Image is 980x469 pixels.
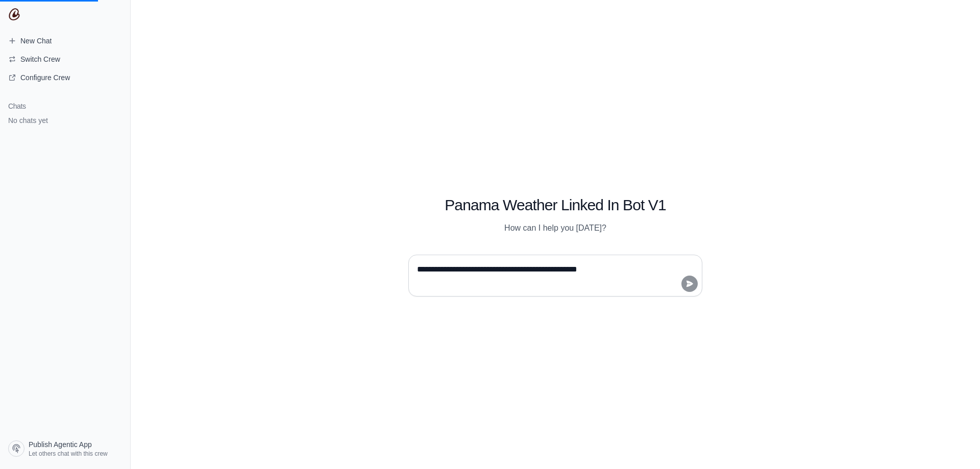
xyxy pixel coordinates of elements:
[929,420,980,469] iframe: Chat Widget
[4,33,126,49] a: New Chat
[408,222,702,234] p: How can I help you [DATE]?
[20,54,60,64] span: Switch Crew
[408,196,702,214] h1: Panama Weather Linked In Bot V1
[20,72,70,83] span: Configure Crew
[8,8,20,20] img: CrewAI Logo
[29,450,108,458] span: Let others chat with this crew
[29,439,92,450] span: Publish Agentic App
[20,36,52,46] span: New Chat
[4,51,126,67] button: Switch Crew
[4,436,126,461] a: Publish Agentic App Let others chat with this crew
[4,69,126,86] a: Configure Crew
